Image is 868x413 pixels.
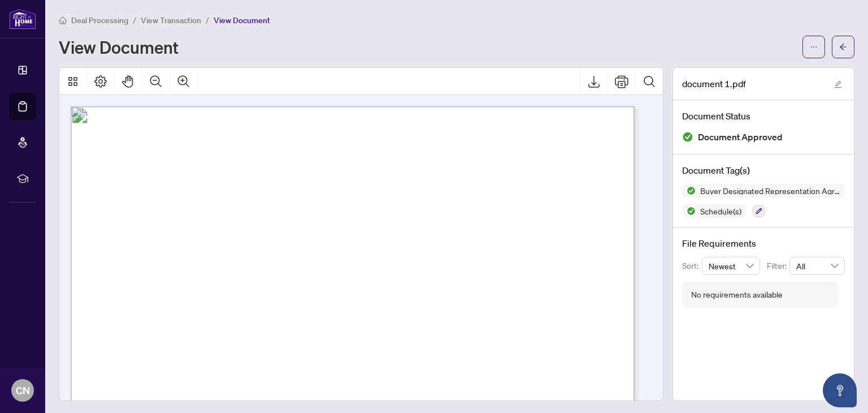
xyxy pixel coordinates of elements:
[682,109,845,123] h4: Document Status
[823,373,857,407] button: Open asap
[691,289,783,301] div: No requirements available
[682,260,702,272] p: Sort:
[9,8,36,29] img: logo
[133,14,136,27] li: /
[59,38,179,56] h1: View Document
[682,164,845,177] h4: Document Tag(s)
[796,257,838,274] span: All
[698,130,783,145] span: Document Approved
[709,257,754,274] span: Newest
[839,43,847,51] span: arrow-left
[682,184,696,197] img: Status Icon
[834,80,842,88] span: edit
[214,15,270,25] span: View Document
[696,187,845,195] span: Buyer Designated Representation Agreement
[682,204,696,218] img: Status Icon
[682,131,693,143] img: Document Status
[682,77,746,91] span: document 1.pdf
[767,260,789,272] p: Filter:
[682,236,845,250] h4: File Requirements
[206,14,209,27] li: /
[810,43,818,51] span: ellipsis
[59,16,67,24] span: home
[71,15,128,25] span: Deal Processing
[16,382,30,398] span: CN
[696,207,746,215] span: Schedule(s)
[141,15,201,25] span: View Transaction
